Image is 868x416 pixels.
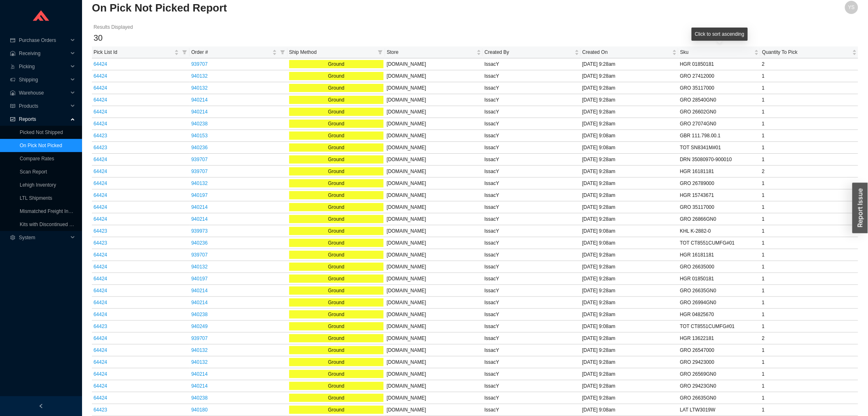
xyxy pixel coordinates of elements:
[761,213,858,225] td: 1
[678,273,761,285] td: HGR 01850181
[580,285,678,297] td: [DATE] 9:28am
[191,395,208,401] a: 940238
[289,298,384,307] div: Ground
[483,154,580,166] td: IssacY
[580,261,678,273] td: [DATE] 9:28am
[848,1,855,14] span: YS
[289,120,384,128] div: Ground
[678,201,761,213] td: GRO 35117000
[191,312,208,317] a: 940238
[580,392,678,404] td: [DATE] 9:28am
[580,273,678,285] td: [DATE] 9:28am
[385,333,483,344] td: [DOMAIN_NAME]
[483,297,580,309] td: IssacY
[678,368,761,380] td: GRO 26569GN0
[191,180,208,186] a: 940132
[10,38,16,43] span: credit-card
[761,333,858,344] td: 2
[385,142,483,154] td: [DOMAIN_NAME]
[94,276,107,282] a: 64424
[385,154,483,166] td: [DOMAIN_NAME]
[279,46,287,58] span: filter
[761,190,858,201] td: 1
[94,157,107,162] a: 64424
[580,249,678,261] td: [DATE] 9:28am
[385,46,483,58] th: Store sortable
[580,368,678,380] td: [DATE] 9:28am
[182,50,187,55] span: filter
[94,48,173,56] span: Pick List Id
[580,130,678,142] td: [DATE] 9:08am
[761,249,858,261] td: 1
[289,191,384,199] div: Ground
[483,333,580,344] td: IssacY
[385,321,483,333] td: [DOMAIN_NAME]
[580,190,678,201] td: [DATE] 9:28am
[678,344,761,356] td: GRO 26547000
[580,178,678,190] td: [DATE] 9:28am
[385,356,483,368] td: [DOMAIN_NAME]
[94,61,107,67] a: 64424
[580,344,678,356] td: [DATE] 9:28am
[289,96,384,104] div: Ground
[191,324,208,329] a: 940249
[20,143,62,148] a: On Pick Not Picked
[289,143,384,152] div: Ground
[581,46,678,58] th: Created On sortable
[483,237,580,249] td: IssacY
[580,237,678,249] td: [DATE] 9:08am
[761,380,858,392] td: 1
[19,34,68,47] span: Purchase Orders
[191,169,208,174] a: 939707
[94,240,107,246] a: 64423
[94,288,107,294] a: 64424
[94,180,107,186] a: 64424
[376,46,384,58] span: filter
[94,216,107,222] a: 64424
[761,297,858,309] td: 1
[191,407,208,413] a: 940180
[678,285,761,297] td: GRO 26635GN0
[483,309,580,321] td: IssacY
[483,213,580,225] td: IssacY
[94,133,107,139] a: 64423
[191,61,208,67] a: 939707
[580,154,678,166] td: [DATE] 9:28am
[761,58,858,70] td: 2
[94,252,107,258] a: 64424
[483,368,580,380] td: IssacY
[762,48,850,56] span: Quantity To Pick
[580,380,678,392] td: [DATE] 9:28am
[678,297,761,309] td: GRO 26994GN0
[191,192,208,198] a: 940197
[94,264,107,270] a: 64424
[385,118,483,130] td: [DOMAIN_NAME]
[761,166,858,178] td: 2
[289,406,384,414] div: Ground
[483,166,580,178] td: IssacY
[94,33,103,42] span: 30
[678,309,761,321] td: HGR 04825670
[385,368,483,380] td: [DOMAIN_NAME]
[761,130,858,142] td: 1
[761,368,858,380] td: 1
[385,166,483,178] td: [DOMAIN_NAME]
[94,335,107,341] a: 64424
[94,97,107,103] a: 64424
[289,72,384,80] div: Ground
[582,48,671,56] span: Created On
[191,383,208,389] a: 940214
[678,190,761,201] td: HGR 15743671
[483,273,580,285] td: IssacY
[580,225,678,237] td: [DATE] 9:08am
[580,166,678,178] td: [DATE] 9:28am
[678,356,761,368] td: GRO 29423000
[678,82,761,94] td: GRO 35117000
[483,178,580,190] td: IssacY
[191,335,208,341] a: 939707
[20,156,54,162] a: Compare Rates
[483,118,580,130] td: IssacY
[94,347,107,353] a: 64424
[385,201,483,213] td: [DOMAIN_NAME]
[191,97,208,103] a: 940214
